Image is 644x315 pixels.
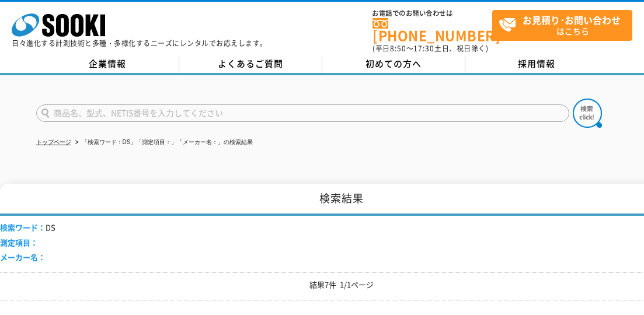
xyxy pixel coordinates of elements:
strong: お見積り･お問い合わせ [523,13,621,27]
span: お電話でのお問い合わせは [373,10,492,17]
img: btn_search.png [573,99,602,128]
input: 商品名、型式、NETIS番号を入力してください [36,104,569,122]
span: 初めての方へ [365,57,422,70]
p: 日々進化する計測技術と多種・多様化するニーズにレンタルでお応えします。 [12,40,267,47]
a: トップページ [36,139,71,145]
span: 17:30 [413,43,434,54]
a: [PHONE_NUMBER] [373,18,492,42]
a: よくあるご質問 [179,55,322,73]
span: はこちら [499,10,632,40]
a: お見積り･お問い合わせはこちら [492,10,632,41]
span: (平日 ～ 土日、祝日除く) [373,43,488,54]
span: 8:50 [390,43,406,54]
li: 「検索ワード：DS」「測定項目：」「メーカー名：」の検索結果 [73,136,253,149]
a: 採用情報 [465,55,608,73]
a: 企業情報 [36,55,179,73]
a: 初めての方へ [322,55,465,73]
